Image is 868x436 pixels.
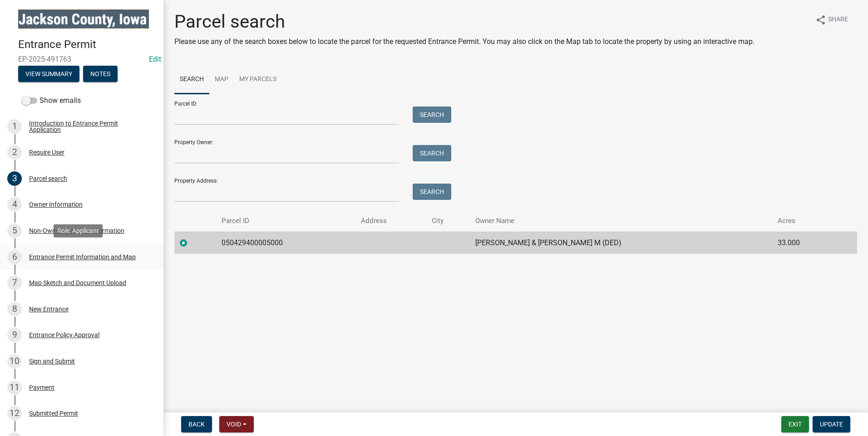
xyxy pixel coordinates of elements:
[216,210,355,232] th: Parcel ID
[7,197,22,212] div: 4
[772,210,836,232] th: Acres
[18,71,79,78] wm-modal-confirm: Summary
[22,95,81,106] label: Show emails
[29,384,54,391] div: Payment
[29,254,136,260] div: Entrance Permit Information and Map
[29,358,75,364] div: Sign and Submit
[29,228,124,234] div: Non-Owner Applicant Information
[174,36,755,47] p: Please use any of the search boxes below to locate the parcel for the requested Entrance Permit. ...
[772,232,836,254] td: 33.000
[83,66,118,82] button: Notes
[7,354,22,368] div: 10
[7,223,22,238] div: 5
[413,184,451,200] button: Search
[18,38,156,51] h4: Entrance Permit
[18,10,149,29] img: Jackson County, Iowa
[209,65,234,94] a: Map
[83,71,118,78] wm-modal-confirm: Notes
[7,119,22,134] div: 1
[7,302,22,316] div: 8
[29,306,69,312] div: New Entrance
[18,55,145,63] span: EP-2025-491763
[808,11,855,29] button: shareShare
[54,224,103,237] div: Role: Applicant
[29,120,149,133] div: Introduction to Entrance Permit Application
[188,421,205,428] span: Back
[413,107,451,123] button: Search
[149,55,161,63] wm-modal-confirm: Edit Application Number
[820,421,843,428] span: Update
[7,145,22,160] div: 2
[149,55,161,63] a: Edit
[234,65,282,94] a: My Parcels
[413,145,451,161] button: Search
[181,416,212,432] button: Back
[29,175,67,182] div: Parcel search
[18,66,79,82] button: View Summary
[7,171,22,186] div: 3
[174,11,755,33] h1: Parcel search
[29,280,126,286] div: Map Sketch and Document Upload
[815,15,826,25] i: share
[7,250,22,264] div: 6
[29,410,78,417] div: Submitted Permit
[426,210,470,232] th: City
[29,149,64,155] div: Require User
[174,65,209,94] a: Search
[813,416,850,432] button: Update
[227,421,241,428] span: Void
[7,328,22,342] div: 9
[7,406,22,421] div: 12
[470,232,772,254] td: [PERSON_NAME] & [PERSON_NAME] M (DED)
[355,210,426,232] th: Address
[7,380,22,395] div: 11
[470,210,772,232] th: Owner Name
[828,15,848,25] span: Share
[216,232,355,254] td: 050429400005000
[781,416,809,432] button: Exit
[7,276,22,290] div: 7
[29,332,99,338] div: Entrance Policy Approval
[219,416,254,432] button: Void
[29,201,83,208] div: Owner Information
